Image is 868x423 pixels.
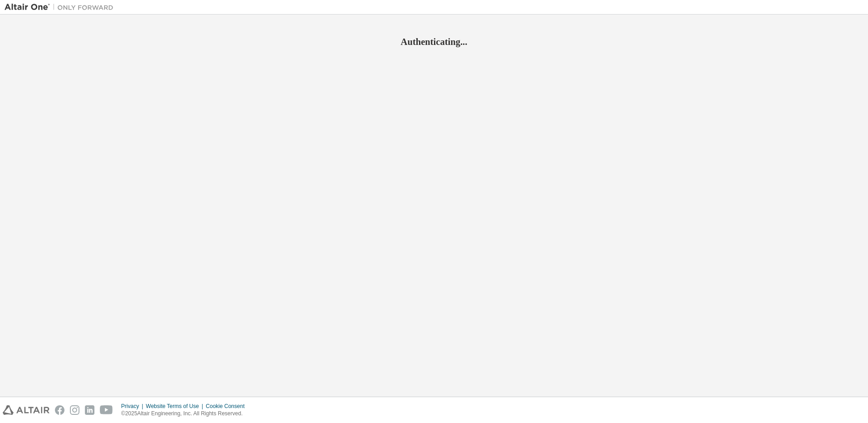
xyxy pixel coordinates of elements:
[5,3,118,12] img: Altair One
[55,405,64,415] img: facebook.svg
[121,403,146,410] div: Privacy
[5,36,863,48] h2: Authenticating...
[3,405,49,415] img: altair_logo.svg
[70,405,79,415] img: instagram.svg
[85,405,94,415] img: linkedin.svg
[146,403,206,410] div: Website Terms of Use
[206,403,250,410] div: Cookie Consent
[121,410,250,418] p: © 2025 Altair Engineering, Inc. All Rights Reserved.
[100,405,113,415] img: youtube.svg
